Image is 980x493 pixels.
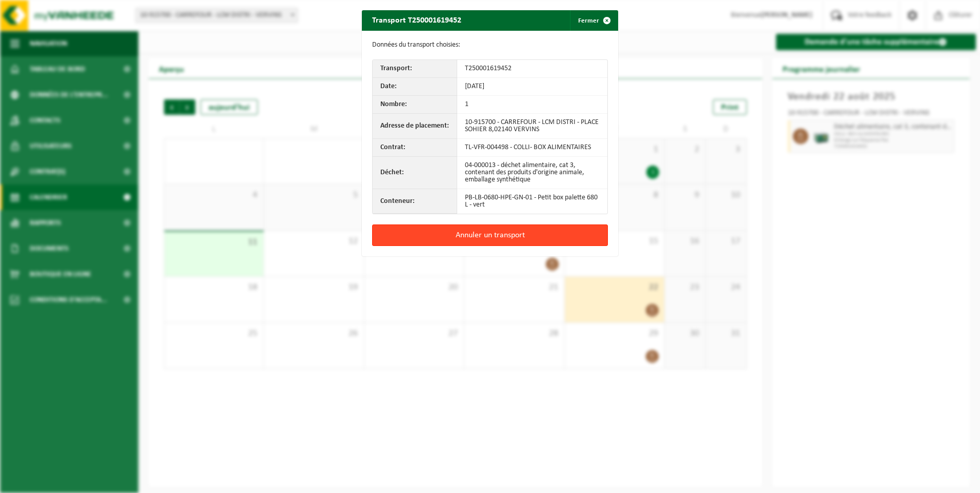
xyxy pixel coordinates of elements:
th: Transport: [373,60,457,78]
th: Conteneur: [373,189,457,214]
th: Nombre: [373,96,457,114]
button: Annuler un transport [372,224,608,246]
td: T250001619452 [457,60,607,78]
td: PB-LB-0680-HPE-GN-01 - Petit box palette 680 L - vert [457,189,607,214]
th: Contrat: [373,139,457,157]
th: Déchet: [373,157,457,189]
th: Adresse de placement: [373,114,457,139]
h2: Transport T250001619452 [362,10,472,30]
td: 04-000013 - déchet alimentaire, cat 3, contenant des produits d'origine animale, emballage synthé... [457,157,607,189]
th: Date: [373,78,457,96]
p: Données du transport choisies: [372,41,608,49]
td: [DATE] [457,78,607,96]
td: 10-915700 - CARREFOUR - LCM DISTRI - PLACE SOHIER 8,02140 VERVINS [457,114,607,139]
td: TL-VFR-004498 - COLLI- BOX ALIMENTAIRES [457,139,607,157]
td: 1 [457,96,607,114]
button: Fermer [570,10,617,31]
